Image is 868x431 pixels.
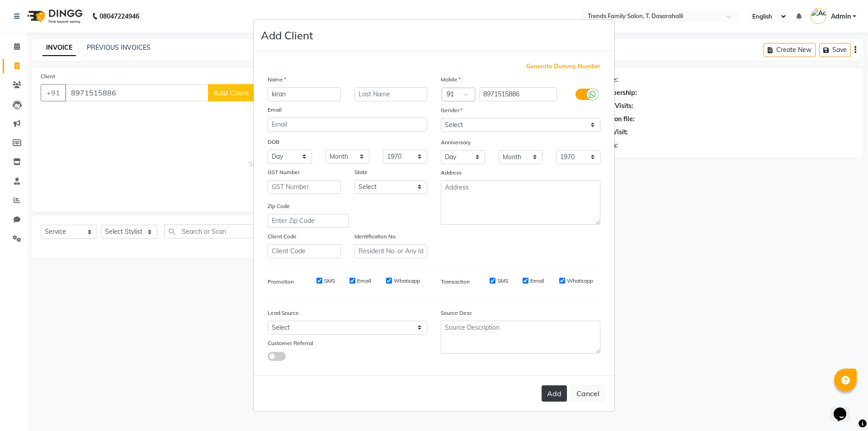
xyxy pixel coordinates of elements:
label: Identification No. [354,232,397,241]
iframe: chat widget [830,395,859,422]
input: GST Number [268,180,341,194]
label: Anniversary [441,138,471,147]
input: Last Name [354,87,428,101]
label: DOB [268,138,279,146]
label: Source Desc [441,309,472,317]
input: Enter Zip Code [268,214,349,228]
label: Email [530,277,544,285]
label: Lead Source [268,309,299,317]
label: Zip Code [268,202,290,210]
label: Promotion [268,278,294,286]
label: Email [357,277,371,285]
label: Name [268,76,286,84]
label: State [354,168,368,176]
label: Whatsapp [394,277,420,285]
button: Add [542,385,567,402]
input: First Name [268,87,341,101]
label: GST Number [268,168,300,176]
label: SMS [497,277,508,285]
span: Generate Dummy Number [526,62,600,71]
label: SMS [324,277,335,285]
label: Email [268,106,282,114]
label: Mobile [441,76,461,84]
label: Client Code [268,232,297,241]
label: Customer Referral [268,339,313,347]
label: Transaction [441,278,470,286]
label: Gender [441,106,462,114]
input: Client Code [268,244,341,258]
input: Email [268,118,427,132]
input: Resident No. or Any Id [354,244,428,258]
label: Whatsapp [567,277,593,285]
input: Mobile [479,87,557,101]
label: Address [441,169,462,177]
button: Cancel [571,385,605,402]
h4: Add Client [261,27,313,43]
